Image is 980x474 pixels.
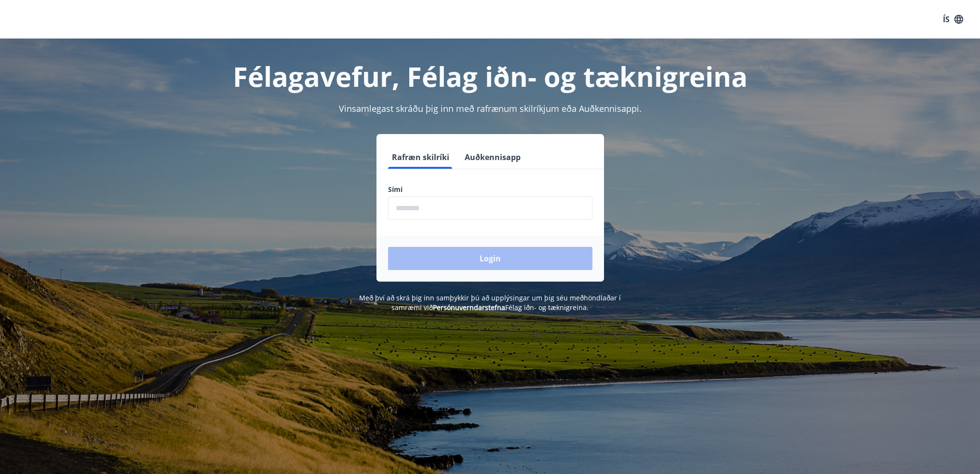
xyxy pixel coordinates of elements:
span: Með því að skrá þig inn samþykkir þú að upplýsingar um þig séu meðhöndlaðar í samræmi við Félag i... [359,293,621,312]
a: Persónuverndarstefna [433,303,505,312]
button: Auðkennisapp [461,146,524,169]
label: Sími [388,185,592,194]
button: Rafræn skilríki [388,146,453,169]
button: ÍS [938,11,968,28]
span: Vinsamlegast skráðu þig inn með rafrænum skilríkjum eða Auðkennisappi. [339,103,642,114]
h1: Félagavefur, Félag iðn- og tæknigreina [155,58,826,95]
